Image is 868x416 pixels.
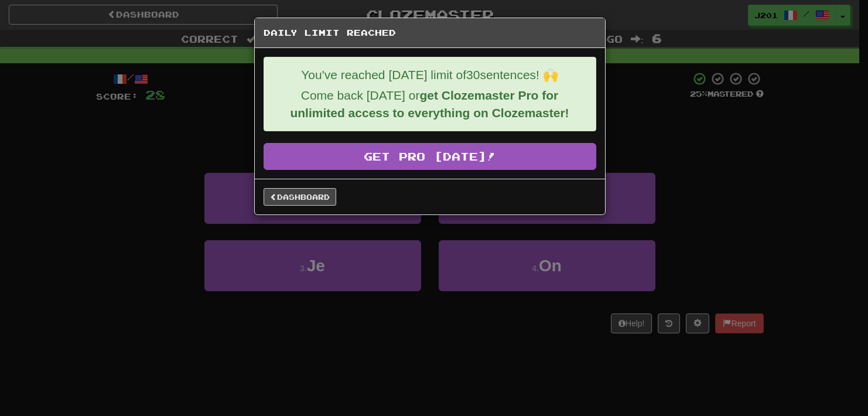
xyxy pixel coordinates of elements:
[264,143,596,170] a: Get Pro [DATE]!
[290,88,569,120] strong: get Clozemaster Pro for unlimited access to everything on Clozemaster!
[273,66,587,84] p: You've reached [DATE] limit of 30 sentences! 🙌
[264,188,336,206] a: Dashboard
[264,27,596,39] h5: Daily Limit Reached
[273,87,587,122] p: Come back [DATE] or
